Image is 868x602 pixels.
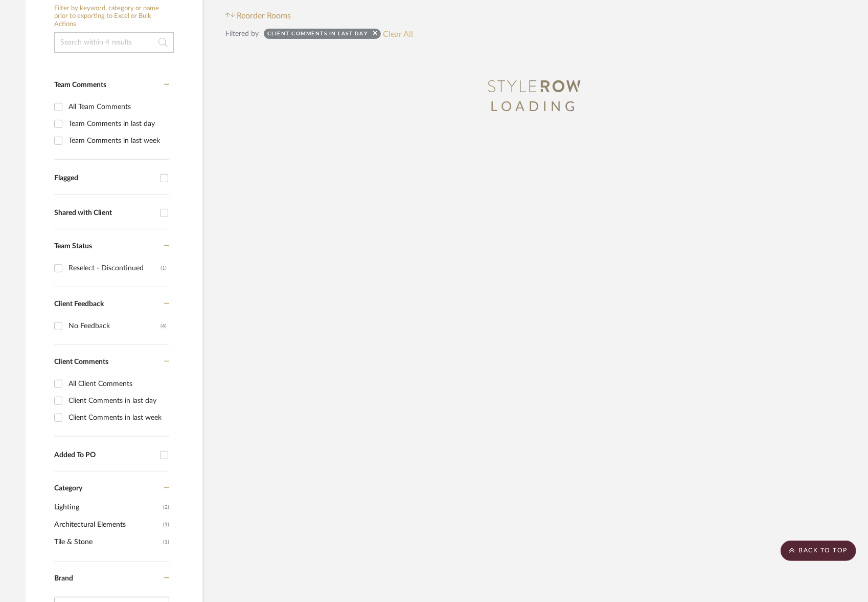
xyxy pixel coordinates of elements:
[54,300,104,308] span: Client Feedback
[54,81,106,89] span: Team Comments
[163,517,169,533] span: (1)
[225,10,291,22] button: Reorder Rooms
[68,133,167,149] div: Team Comments in last week
[54,499,161,516] span: Lighting
[68,410,167,426] div: Client Comments in last week
[383,27,414,40] button: Clear All
[781,541,856,561] scroll-to-top-button: BACK TO TOP
[54,32,174,53] input: Search within 4 results
[68,260,161,276] div: Reselect - Discontinued
[54,575,73,582] span: Brand
[54,516,161,533] span: Architectural Elements
[225,28,259,39] div: Filtered by
[68,99,167,115] div: All Team Comments
[163,499,169,515] span: (2)
[54,209,155,218] div: Shared with Client
[490,100,578,114] span: LOADING
[54,484,82,493] span: Category
[237,10,291,22] span: Reorder Rooms
[68,393,167,409] div: Client Comments in last day
[161,318,167,334] div: (4)
[54,174,155,183] div: Flagged
[54,358,108,365] span: Client Comments
[68,376,167,392] div: All Client Comments
[54,5,174,29] h6: Filter by keyword, category or name prior to exporting to Excel or Bulk Actions
[161,260,167,276] div: (1)
[68,318,161,334] div: No Feedback
[68,116,167,132] div: Team Comments in last day
[54,533,161,551] span: Tile & Stone
[267,30,368,40] div: Client Comments in last day
[163,534,169,550] span: (1)
[54,243,92,250] span: Team Status
[54,451,155,460] div: Added To PO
